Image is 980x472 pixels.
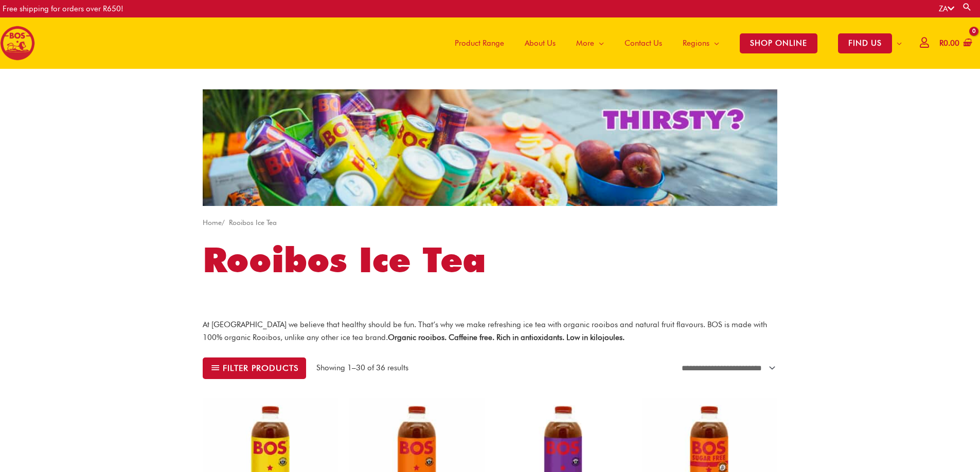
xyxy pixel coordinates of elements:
[576,28,594,59] span: More
[939,39,959,48] bdi: 0.00
[316,362,408,374] p: Showing 1–30 of 36 results
[444,17,514,69] a: Product Range
[939,39,943,48] span: R
[455,28,504,59] span: Product Range
[939,4,954,13] a: ZA
[203,218,222,226] a: Home
[203,216,777,229] nav: Breadcrumb
[203,89,777,206] img: screenshot
[683,28,709,59] span: Regions
[514,17,566,69] a: About Us
[203,236,777,284] h1: Rooibos Ice Tea
[962,2,972,12] a: Search button
[566,17,614,69] a: More
[729,17,828,69] a: SHOP ONLINE
[203,357,306,379] button: Filter products
[525,28,556,59] span: About Us
[223,364,298,372] span: Filter products
[937,32,972,55] a: View Shopping Cart, empty
[838,33,892,53] span: FIND US
[614,17,672,69] a: Contact Us
[388,333,625,342] strong: Organic rooibos. Caffeine free. Rich in antioxidants. Low in kilojoules.
[437,17,912,69] nav: Site Navigation
[672,17,729,69] a: Regions
[740,33,817,53] span: SHOP ONLINE
[203,318,777,344] p: At [GEOGRAPHIC_DATA] we believe that healthy should be fun. That’s why we make refreshing ice tea...
[675,358,777,378] select: Shop order
[625,28,662,59] span: Contact Us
